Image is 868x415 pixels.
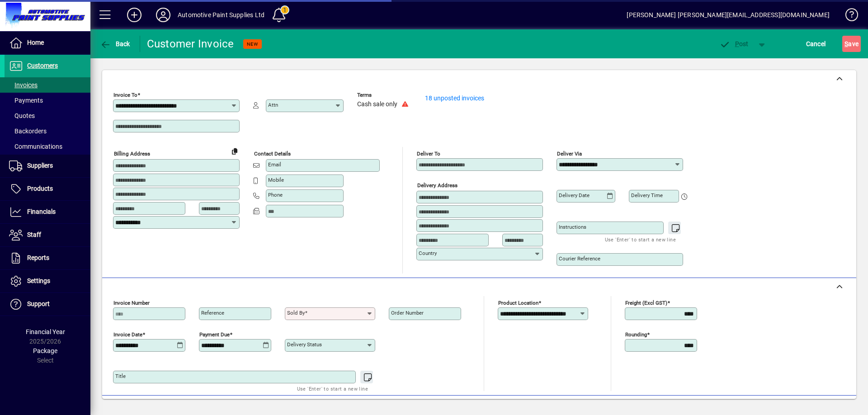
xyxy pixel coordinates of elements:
[27,231,41,238] span: Staff
[9,97,43,104] span: Payments
[268,192,283,198] mat-label: Phone
[201,310,224,316] mat-label: Reference
[5,270,90,292] a: Settings
[357,92,411,98] span: Terms
[625,331,647,338] mat-label: Rounding
[806,37,826,51] span: Cancel
[5,201,90,223] a: Financials
[631,192,663,198] mat-label: Delivery time
[5,32,90,54] a: Home
[90,36,140,52] app-page-header-button: Back
[5,108,90,123] a: Quotes
[27,39,44,46] span: Home
[9,127,47,135] span: Backorders
[147,37,234,51] div: Customer Invoice
[5,247,90,269] a: Reports
[5,178,90,200] a: Products
[5,224,90,246] a: Staff
[559,192,590,198] mat-label: Delivery date
[33,347,57,354] span: Package
[27,185,53,192] span: Products
[605,234,676,245] mat-hint: Use 'Enter' to start a new line
[268,102,278,108] mat-label: Attn
[9,112,35,119] span: Quotes
[98,36,132,52] button: Back
[297,383,368,394] mat-hint: Use 'Enter' to start a new line
[178,8,264,22] div: Automotive Paint Supplies Ltd
[735,40,739,47] span: P
[5,139,90,154] a: Communications
[100,40,130,47] span: Back
[149,7,178,23] button: Profile
[419,250,437,256] mat-label: Country
[5,77,90,93] a: Invoices
[842,36,861,52] button: Save
[287,310,305,316] mat-label: Sold by
[27,277,50,284] span: Settings
[113,331,142,338] mat-label: Invoice date
[625,300,667,306] mat-label: Freight (excl GST)
[357,101,397,108] span: Cash sale only
[715,36,753,52] button: Post
[120,7,149,23] button: Add
[9,143,62,150] span: Communications
[5,93,90,108] a: Payments
[27,162,53,169] span: Suppliers
[557,151,582,157] mat-label: Deliver via
[5,155,90,177] a: Suppliers
[391,310,424,316] mat-label: Order number
[844,37,859,51] span: ave
[559,224,586,230] mat-label: Instructions
[268,177,284,183] mat-label: Mobile
[5,123,90,139] a: Backorders
[247,41,258,47] span: NEW
[719,40,749,47] span: ost
[425,94,484,102] a: 18 unposted invoices
[227,144,242,158] button: Copy to Delivery address
[113,92,137,98] mat-label: Invoice To
[115,373,126,379] mat-label: Title
[268,161,281,168] mat-label: Email
[27,254,49,261] span: Reports
[287,341,322,348] mat-label: Delivery status
[559,255,600,262] mat-label: Courier Reference
[27,208,56,215] span: Financials
[844,40,848,47] span: S
[199,331,230,338] mat-label: Payment due
[113,300,150,306] mat-label: Invoice number
[804,36,828,52] button: Cancel
[27,300,50,307] span: Support
[627,8,830,22] div: [PERSON_NAME] [PERSON_NAME][EMAIL_ADDRESS][DOMAIN_NAME]
[5,293,90,316] a: Support
[498,300,538,306] mat-label: Product location
[417,151,440,157] mat-label: Deliver To
[9,81,38,89] span: Invoices
[839,2,857,31] a: Knowledge Base
[27,62,58,69] span: Customers
[26,328,65,335] span: Financial Year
